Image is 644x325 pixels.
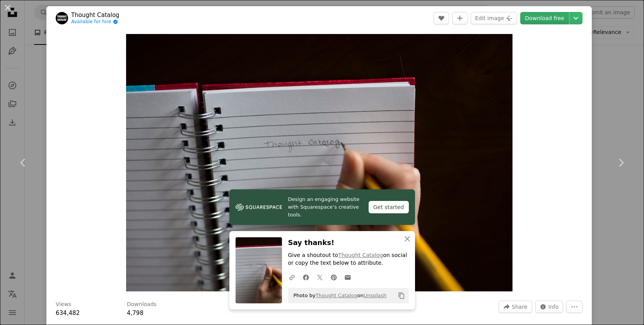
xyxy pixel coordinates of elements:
a: Download free [520,12,569,24]
button: Choose download size [569,12,583,24]
button: Stats about this image [535,301,564,313]
img: file-1606177908946-d1eed1cbe4f5image [236,201,282,213]
span: Photo by on [290,289,387,302]
button: More Actions [566,301,583,313]
img: Go to Thought Catalog's profile [56,12,68,24]
a: Thought Catalog [71,11,120,19]
a: Share on Pinterest [327,269,341,285]
span: 4,798 [127,310,143,316]
a: Design an engaging website with Squarespace’s creative tools.Get started [229,189,415,225]
a: Next [598,126,644,200]
button: Like [434,12,449,24]
a: Share on Twitter [313,269,327,285]
a: Thought Catalog [316,293,357,298]
img: person writing on notebook [126,34,512,291]
div: Get started [369,201,409,213]
button: Copy to clipboard [395,289,408,302]
a: Share on Facebook [299,269,313,285]
h3: Say thanks! [288,237,409,248]
a: Thought Catalog [338,252,383,258]
button: Add to Collection [452,12,468,24]
span: 634,482 [56,310,80,316]
span: Share [512,301,527,313]
a: Share over email [341,269,355,285]
button: Zoom in on this image [126,34,512,291]
span: Design an engaging website with Squarespace’s creative tools. [288,196,362,219]
a: Available for hire [71,19,120,25]
span: Info [548,301,559,313]
button: Share this image [499,301,532,313]
a: Unsplash [364,293,386,298]
h3: Downloads [127,301,157,308]
p: Give a shoutout to on social or copy the text below to attribute. [288,252,409,267]
h3: Views [56,301,72,308]
button: Edit image [471,12,517,24]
